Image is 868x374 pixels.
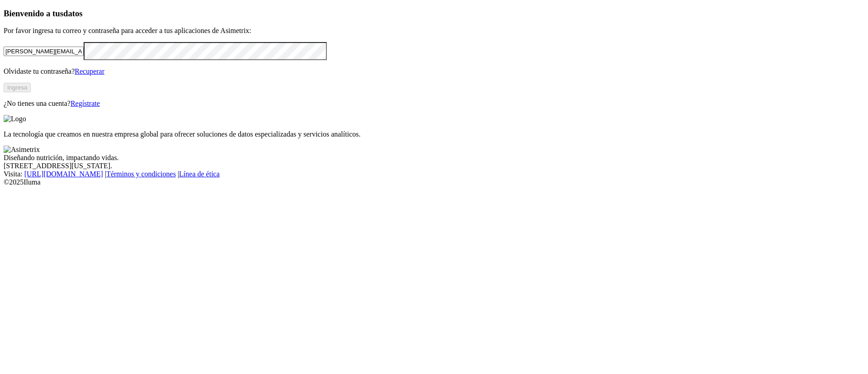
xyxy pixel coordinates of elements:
[4,146,40,154] img: Asimetrix
[4,115,26,123] img: Logo
[4,154,864,162] div: Diseñando nutrición, impactando vidas.
[4,130,864,138] p: La tecnología que creamos en nuestra empresa global para ofrecer soluciones de datos especializad...
[63,9,83,18] span: datos
[4,99,864,108] p: ¿No tienes una cuenta?
[71,99,100,107] a: Regístrate
[106,170,176,178] a: Términos y condiciones
[4,9,864,19] h3: Bienvenido a tus
[4,83,31,92] button: Ingresa
[24,170,103,178] a: [URL][DOMAIN_NAME]
[4,67,864,76] p: Olvidaste tu contraseña?
[4,27,864,35] p: Por favor ingresa tu correo y contraseña para acceder a tus aplicaciones de Asimetrix:
[4,178,864,186] div: © 2025 Iluma
[75,67,104,75] a: Recuperar
[4,170,864,178] div: Visita : | |
[4,47,84,56] input: Tu correo
[4,162,864,170] div: [STREET_ADDRESS][US_STATE].
[179,170,220,178] a: Línea de ética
